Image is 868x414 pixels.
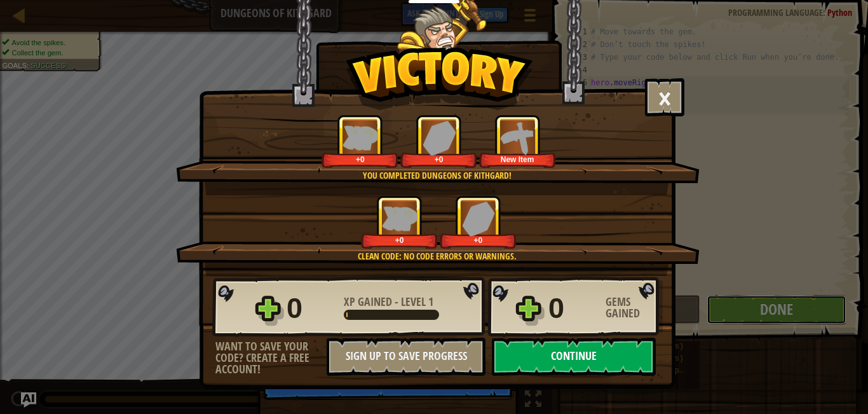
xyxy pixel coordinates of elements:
span: Level [398,294,428,310]
img: Victory [346,47,533,111]
img: XP Gained [382,206,417,231]
div: Gems Gained [606,296,663,319]
div: - [344,296,433,308]
span: 1 [428,294,433,310]
div: +0 [324,155,396,164]
div: +0 [403,155,475,164]
div: Want to save your code? Create a free account! [215,341,327,375]
div: 0 [548,288,598,329]
div: +0 [442,235,514,245]
img: Gems Gained [462,201,495,236]
button: Continue [492,338,656,376]
img: Gems Gained [423,120,456,155]
div: Clean code: no code errors or warnings. [236,250,637,263]
div: New Item [482,155,553,164]
img: New Item [500,120,535,155]
div: +0 [363,235,435,245]
button: Sign Up to Save Progress [327,338,485,376]
div: You completed Dungeons of Kithgard! [236,169,637,182]
div: 0 [287,288,336,329]
button: × [645,78,684,116]
span: XP Gained [344,294,395,310]
img: XP Gained [342,125,378,150]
